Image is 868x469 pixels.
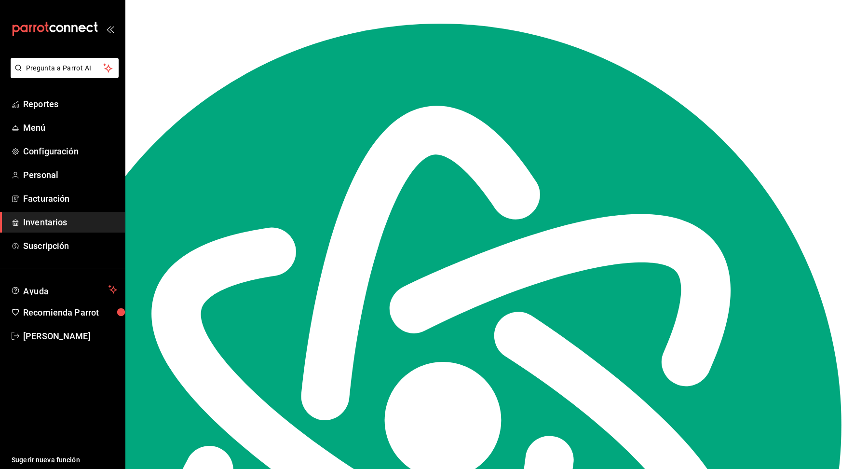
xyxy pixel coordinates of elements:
span: Configuración [23,145,117,158]
span: Reportes [23,97,117,110]
span: Facturación [23,192,117,205]
span: Personal [23,168,117,181]
a: Pregunta a Parrot AI [7,70,119,80]
span: Inventarios [23,216,117,229]
span: Recomienda Parrot [23,306,117,319]
button: Pregunta a Parrot AI [11,58,119,78]
span: Ayuda [23,284,105,295]
span: Suscripción [23,239,117,252]
span: Pregunta a Parrot AI [26,63,104,73]
button: open_drawer_menu [106,25,114,33]
span: [PERSON_NAME] [23,330,117,343]
span: Menú [23,121,117,134]
span: Sugerir nueva función [12,455,117,465]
